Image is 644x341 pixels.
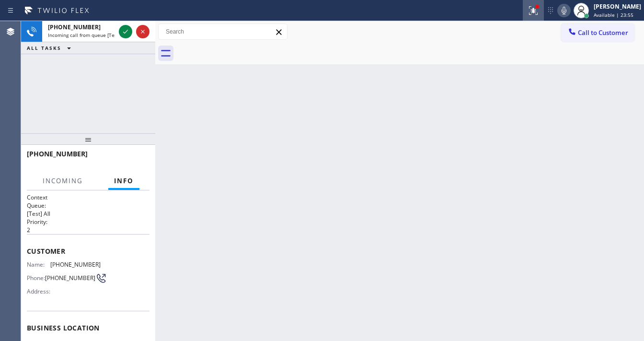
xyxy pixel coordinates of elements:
[594,2,641,11] div: [PERSON_NAME]
[37,172,89,190] button: Incoming
[108,172,139,190] button: Info
[594,12,633,18] span: Available | 23:55
[21,42,80,54] button: ALL TASKS
[50,261,101,268] span: [PHONE_NUMBER]
[27,193,149,201] h1: Context
[27,149,88,158] span: [PHONE_NUMBER]
[27,218,149,226] h2: Priority:
[45,274,95,282] span: [PHONE_NUMBER]
[561,24,634,42] button: Call to Customer
[27,201,149,210] h2: Queue:
[578,28,628,37] span: Call to Customer
[27,323,149,332] span: Business location
[43,176,83,185] span: Incoming
[27,288,52,295] span: Address:
[27,274,45,282] span: Phone:
[48,32,127,38] span: Incoming call from queue [Test] All
[557,4,571,17] button: Mute
[136,25,149,38] button: Reject
[27,261,50,268] span: Name:
[27,226,149,234] p: 2
[159,24,287,39] input: Search
[48,23,101,31] span: [PHONE_NUMBER]
[114,176,134,185] span: Info
[27,247,149,256] span: Customer
[27,210,149,218] p: [Test] All
[119,25,132,38] button: Accept
[27,45,61,51] span: ALL TASKS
